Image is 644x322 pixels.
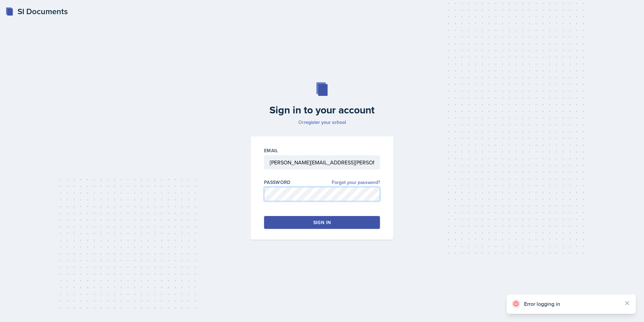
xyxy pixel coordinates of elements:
p: Error logging in [524,300,618,307]
label: Email [264,147,278,154]
a: register your school [304,119,346,126]
p: Or [247,119,397,126]
label: Password [264,179,291,186]
input: Email [264,155,380,169]
button: Sign in [264,216,380,229]
div: Sign in [313,219,331,226]
a: Forgot your password? [332,179,380,186]
h2: Sign in to your account [247,104,397,116]
a: SI Documents [5,5,68,18]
